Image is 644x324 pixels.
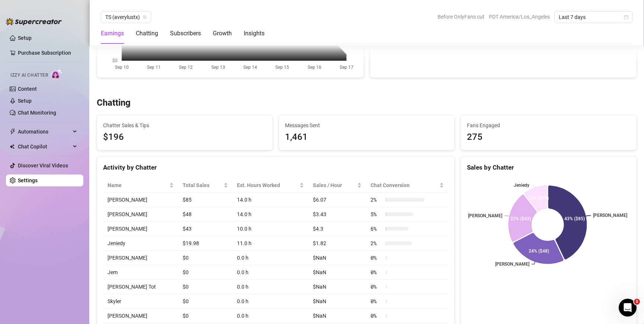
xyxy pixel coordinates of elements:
span: 1 [634,299,640,305]
span: Last 7 days [559,12,628,23]
td: Jem [103,265,178,280]
div: Earnings [101,29,124,38]
span: Chatter Sales & Tips [103,121,266,129]
th: Name [103,178,178,193]
span: Chat Conversion [371,181,438,189]
td: Jeniedy [103,236,178,251]
span: Name [108,181,168,189]
div: Growth [213,29,232,38]
span: 0 % [371,297,382,305]
td: $6.07 [308,193,366,207]
text: [PERSON_NAME] [593,213,627,218]
td: $19.98 [178,236,233,251]
span: Sales / Hour [313,181,355,189]
a: Chat Monitoring [18,110,56,116]
td: $NaN [308,265,366,280]
td: $0 [178,294,233,309]
td: 0.0 h [233,251,308,265]
span: 0 % [371,312,382,320]
span: PDT America/Los_Angeles [489,11,550,22]
img: logo-BBDzfeDw.svg [6,18,62,25]
td: 0.0 h [233,265,308,280]
text: [PERSON_NAME] [468,213,502,218]
td: 11.0 h [233,236,308,251]
td: $0 [178,280,233,294]
div: Est. Hours Worked [237,181,298,189]
td: $0 [178,251,233,265]
span: Total Sales [183,181,222,189]
td: [PERSON_NAME] Tot [103,280,178,294]
a: Setup [18,98,32,104]
div: Subscribers [170,29,201,38]
a: Discover Viral Videos [18,163,68,169]
span: 0 % [371,268,382,276]
span: 2 % [371,196,382,204]
td: 10.0 h [233,222,308,236]
span: 5 % [371,210,382,218]
td: [PERSON_NAME] [103,251,178,265]
td: [PERSON_NAME] [103,193,178,207]
td: $NaN [308,251,366,265]
td: $0 [178,265,233,280]
span: thunderbolt [10,129,16,135]
span: calendar [624,15,628,19]
img: Chat Copilot [10,144,15,149]
td: [PERSON_NAME] [103,309,178,323]
span: Izzy AI Chatter [10,72,48,79]
span: Chat Copilot [18,141,71,153]
div: 275 [467,130,630,144]
th: Chat Conversion [366,178,448,193]
span: 2 % [371,239,382,247]
td: $NaN [308,294,366,309]
text: [PERSON_NAME] [495,262,529,267]
div: Chatting [136,29,158,38]
td: [PERSON_NAME] [103,207,178,222]
span: Fans Engaged [467,121,630,129]
h3: Chatting [97,97,131,109]
span: team [142,15,147,19]
td: 14.0 h [233,207,308,222]
td: 14.0 h [233,193,308,207]
th: Total Sales [178,178,233,193]
div: 1,461 [285,130,448,144]
span: Before OnlyFans cut [438,11,484,22]
span: Messages Sent [285,121,448,129]
span: TS (averylustx) [105,12,147,23]
td: $85 [178,193,233,207]
td: 0.0 h [233,294,308,309]
td: Skyler [103,294,178,309]
td: $43 [178,222,233,236]
div: Sales by Chatter [467,163,630,173]
th: Sales / Hour [308,178,366,193]
td: $48 [178,207,233,222]
a: Settings [18,177,38,183]
span: Automations [18,126,71,138]
span: 0 % [371,254,382,262]
td: $3.43 [308,207,366,222]
span: $196 [103,130,266,144]
span: 6 % [371,225,382,233]
iframe: Intercom live chat [619,299,637,317]
a: Purchase Subscription [18,47,77,59]
td: 0.0 h [233,309,308,323]
td: $NaN [308,280,366,294]
a: Content [18,86,37,92]
td: [PERSON_NAME] [103,222,178,236]
td: $1.82 [308,236,366,251]
div: Activity by Chatter [103,163,448,173]
td: $NaN [308,309,366,323]
div: Insights [244,29,265,38]
td: $0 [178,309,233,323]
td: $4.3 [308,222,366,236]
td: 0.0 h [233,280,308,294]
text: Jeniedy [514,183,529,188]
span: 0 % [371,283,382,291]
a: Setup [18,35,32,41]
img: AI Chatter [51,69,63,80]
